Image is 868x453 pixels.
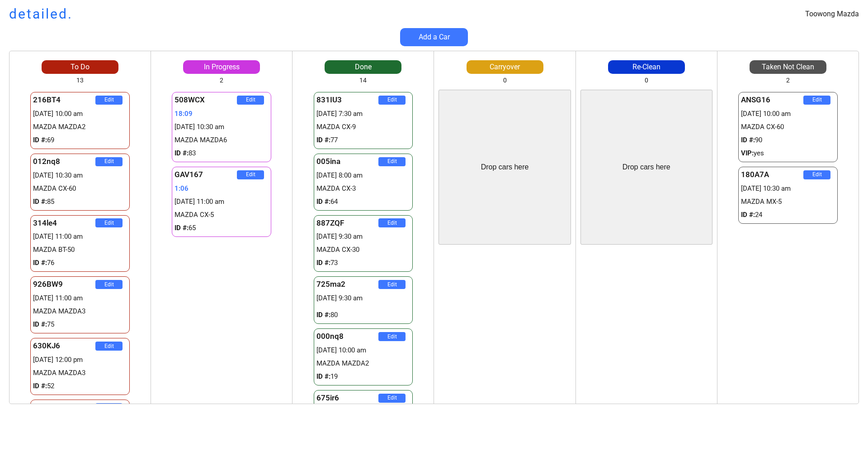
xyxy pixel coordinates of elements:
div: Toowong Mazda [805,9,859,19]
div: 1:06 [175,184,269,193]
h1: detailed. [9,5,73,24]
button: Edit [237,96,264,105]
strong: ID #: [33,320,47,328]
div: In Progress [183,62,260,72]
div: 887ZQF [316,218,379,229]
button: Add a Car [400,28,468,46]
div: 675ir6 [316,393,379,404]
div: [DATE] 10:00 am [33,109,127,119]
div: ANSG16 [741,95,803,106]
div: 19 [316,372,410,381]
div: [DATE] 8:00 am [316,171,410,180]
div: MAZDA MAZDA2 [33,122,127,132]
div: MAZDA MAZDA3 [33,368,127,378]
div: Taken Not Clean [750,62,826,72]
div: 77 [316,135,410,145]
div: [DATE] 11:00 am [33,232,127,241]
div: 012nq8 [33,156,95,167]
div: 64 [316,197,410,207]
div: 508WCX [175,95,237,106]
button: Edit [803,96,830,105]
div: MAZDA BT-50 [33,245,127,255]
strong: VIP: [741,149,754,157]
div: 73 [316,258,410,268]
div: 85 [33,197,127,207]
div: 76 [33,258,127,268]
button: Edit [378,157,406,166]
div: 005ina [316,156,379,167]
div: 0 [503,76,507,85]
button: Edit [95,280,123,289]
div: MAZDA MAZDA3 [33,307,127,316]
button: Edit [378,218,406,227]
div: MAZDA MAZDA2 [316,359,410,368]
button: Edit [95,218,123,227]
div: MAZDA CX-9 [316,122,410,132]
div: 65 [175,223,269,233]
strong: ID #: [316,311,330,319]
button: Edit [95,157,123,166]
div: MAZDA CX-5 [175,210,269,220]
div: [DATE] 9:30 am [316,232,410,241]
div: 52 [33,381,127,391]
button: Edit [803,170,830,179]
button: Edit [95,342,123,351]
div: 75 [33,320,127,329]
strong: ID #: [316,198,330,206]
div: 18:09 [175,109,269,119]
div: 90 [741,135,835,145]
strong: ID #: [175,224,189,232]
div: 216BT4 [33,95,95,106]
div: 2 [220,76,223,85]
div: [DATE] 10:00 am [741,109,835,119]
div: MAZDA CX-30 [316,245,410,255]
div: Carryover [467,62,543,72]
strong: ID #: [33,198,47,206]
strong: ID #: [33,259,47,267]
div: 926BW9 [33,279,95,290]
strong: ID #: [741,136,755,144]
button: Edit [378,280,406,289]
strong: ID #: [316,259,330,267]
div: 13 [76,76,84,85]
button: Edit [378,394,406,403]
div: 2 [786,76,790,85]
button: Edit [95,403,123,412]
div: 180A7A [741,169,803,180]
div: 630KJ6 [33,341,95,352]
button: Edit [237,170,264,179]
div: Done [325,62,401,72]
div: 831IU3 [316,95,379,106]
strong: ID #: [33,136,47,144]
div: GAV167 [175,169,237,180]
button: Edit [378,332,406,341]
div: 0 [645,76,648,85]
div: 80 [316,310,410,320]
strong: ID #: [175,149,189,157]
div: MAZDA CX-60 [741,122,835,132]
strong: ID #: [741,211,755,219]
div: 24 [741,210,835,220]
div: To Do [42,62,118,72]
div: Drop cars here [481,162,529,172]
div: MAZDA MX-5 [741,197,835,207]
div: [DATE] 10:30 am [741,184,835,193]
div: MAZDA CX-3 [316,184,410,193]
button: Edit [95,96,123,105]
div: 314le4 [33,218,95,229]
div: [DATE] 10:30 am [175,122,269,132]
div: 241EA4 [33,402,95,413]
strong: ID #: [316,372,330,381]
div: MAZDA CX-60 [33,184,127,193]
div: [DATE] 7:30 am [316,109,410,119]
div: yes [741,149,835,158]
div: [DATE] 11:00 am [33,294,127,303]
div: [DATE] 10:30 am [33,171,127,180]
div: [DATE] 9:30 am [316,294,410,303]
div: Re-Clean [608,62,685,72]
div: 000nq8 [316,331,379,342]
strong: ID #: [316,136,330,144]
div: 83 [175,149,269,158]
div: [DATE] 10:00 am [316,346,410,355]
div: [DATE] 12:00 pm [33,355,127,365]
